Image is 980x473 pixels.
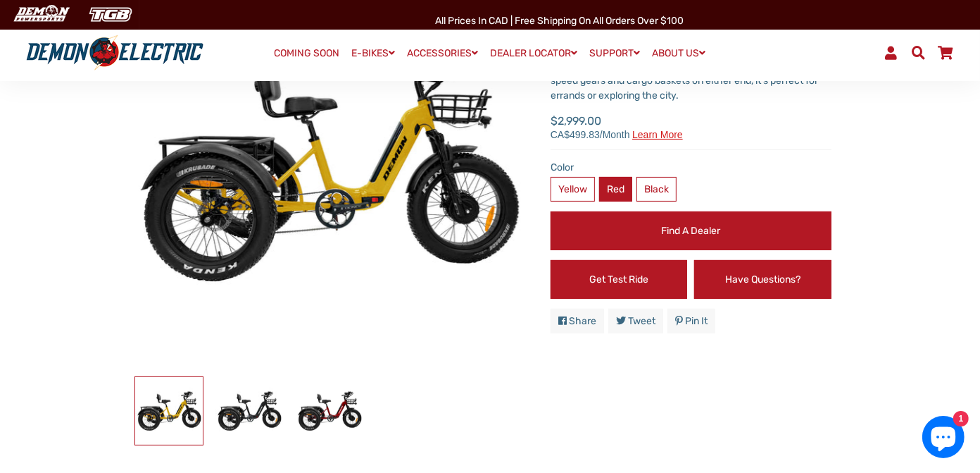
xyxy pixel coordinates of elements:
span: All Prices in CAD | Free shipping on all orders over $100 [435,15,684,27]
a: ACCESSORIES [403,43,484,63]
span: $2,999.00 [551,113,683,140]
img: Trinity Foldable E-Trike [135,377,203,445]
a: COMING SOON [270,44,345,63]
img: Trinity Foldable E-Trike [296,377,363,445]
img: TGB Canada [82,3,139,26]
label: Red [599,177,632,202]
label: Yellow [551,177,595,202]
img: Demon Electric logo [21,35,208,71]
label: Color [551,160,831,175]
span: Pin it [685,315,708,327]
a: Have Questions? [694,260,831,299]
a: Find a Dealer [551,211,831,250]
img: Trinity Foldable E-Trike [215,377,283,445]
a: SUPPORT [585,43,646,63]
a: DEALER LOCATOR [486,43,583,63]
label: Black [636,177,677,202]
a: ABOUT US [648,43,711,63]
a: Get Test Ride [551,260,688,299]
span: Tweet [628,315,655,327]
a: E-BIKES [347,43,401,63]
img: Demon Electric [7,3,75,26]
inbox-online-store-chat: Shopify online store chat [918,416,969,462]
span: Share [569,315,596,327]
